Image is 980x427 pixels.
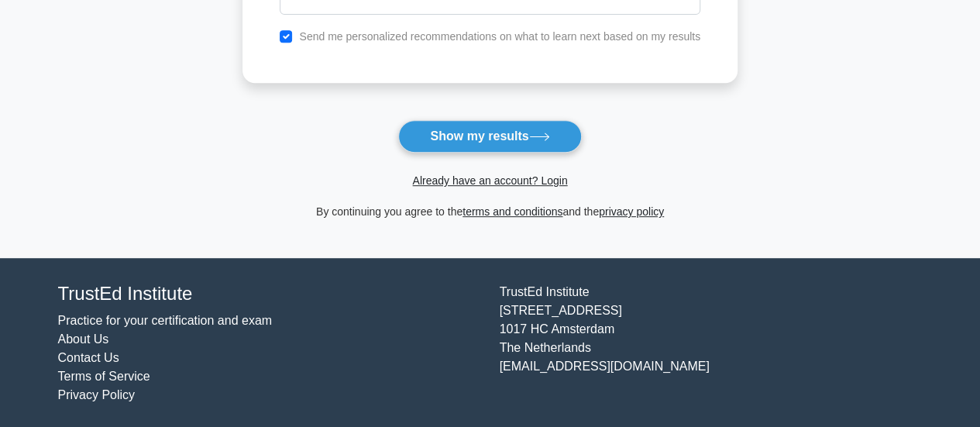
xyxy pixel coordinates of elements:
button: Show my results [398,120,581,153]
a: Privacy Policy [58,388,136,401]
a: terms and conditions [462,205,562,218]
a: Contact Us [58,351,119,364]
h4: TrustEd Institute [58,283,481,305]
label: Send me personalized recommendations on what to learn next based on my results [299,30,700,43]
a: Practice for your certification and exam [58,314,273,327]
a: Terms of Service [58,370,150,383]
a: About Us [58,332,109,346]
a: Already have an account? Login [412,174,567,187]
div: TrustEd Institute [STREET_ADDRESS] 1017 HC Amsterdam The Netherlands [EMAIL_ADDRESS][DOMAIN_NAME] [490,283,932,405]
div: By continuing you agree to the and the [233,202,747,221]
a: privacy policy [599,205,664,218]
